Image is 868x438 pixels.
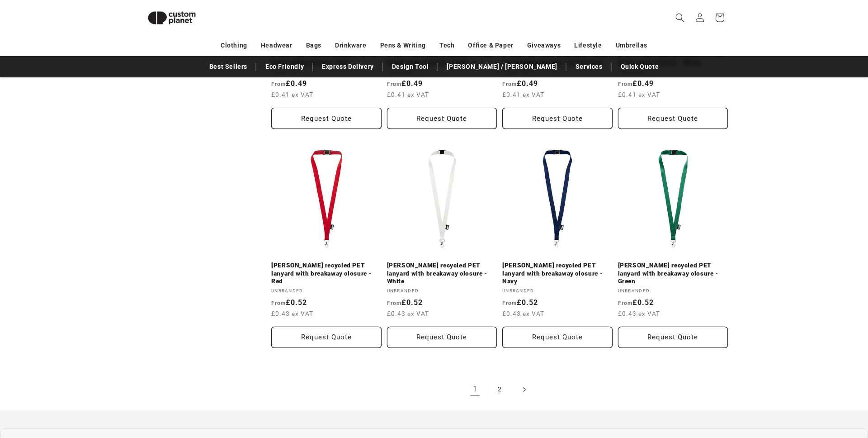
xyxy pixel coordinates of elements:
[261,59,308,75] a: Eco Friendly
[271,327,382,348] button: Request Quote
[571,59,607,75] a: Services
[271,262,382,286] a: [PERSON_NAME] recycled PET lanyard with breakaway closure - Red
[205,59,252,75] a: Best Sellers
[335,38,366,53] a: Drinkware
[387,108,497,129] button: Request Quote
[439,38,454,53] a: Tech
[502,262,613,286] a: [PERSON_NAME] recycled PET lanyard with breakaway closure - Navy
[261,38,292,53] a: Headwear
[317,59,378,75] a: Express Delivery
[442,59,561,75] a: [PERSON_NAME] / [PERSON_NAME]
[618,327,728,348] button: Request Quote
[140,4,203,32] img: Custom Planet
[306,38,321,53] a: Bags
[502,327,613,348] button: Request Quote
[380,38,426,53] a: Pens & Writing
[514,380,534,400] a: Next page
[618,108,728,129] button: Request Quote
[221,38,247,53] a: Clothing
[468,38,513,53] a: Office & Paper
[527,38,561,53] a: Giveaways
[502,108,613,129] button: Request Quote
[670,8,690,28] summary: Search
[490,380,509,400] a: Page 2
[618,262,728,286] a: [PERSON_NAME] recycled PET lanyard with breakaway closure - Green
[387,327,497,348] button: Request Quote
[616,38,647,53] a: Umbrellas
[387,59,434,75] a: Design Tool
[387,262,497,286] a: [PERSON_NAME] recycled PET lanyard with breakaway closure - White
[465,380,485,400] a: Page 1
[616,59,664,75] a: Quick Quote
[574,38,602,53] a: Lifestyle
[713,340,868,438] iframe: Chat Widget
[271,380,728,400] nav: Pagination
[271,108,382,129] button: Request Quote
